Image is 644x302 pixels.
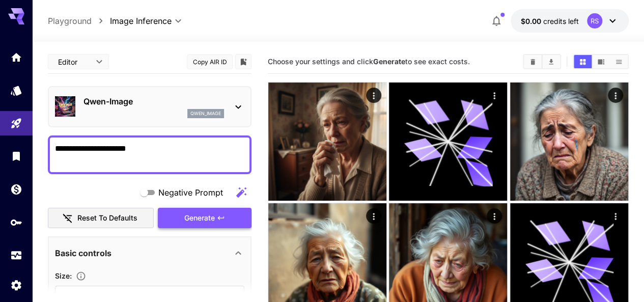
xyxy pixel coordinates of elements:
button: Clear Images [524,55,542,68]
button: Copy AIR ID [187,54,233,69]
div: Actions [608,208,623,224]
p: Basic controls [55,247,111,259]
button: Reset to defaults [48,208,154,229]
button: Generate [158,208,251,229]
div: Clear ImagesDownload All [523,54,561,69]
span: Editor [58,57,90,67]
div: Actions [366,208,381,224]
div: Playground [10,117,22,130]
div: Actions [608,88,623,103]
span: $0.00 [521,17,543,25]
div: RS [587,13,602,29]
img: Z [510,83,628,201]
div: Actions [366,88,381,103]
p: qwen_image [190,110,221,117]
div: API Keys [10,216,22,229]
button: Download All [542,55,560,68]
b: Generate [373,57,405,66]
button: Show images in list view [610,55,628,68]
span: Size : [55,271,72,280]
div: Library [10,150,22,162]
span: credits left [543,17,579,25]
img: 9k= [268,83,386,201]
div: Qwen-Imageqwen_image [55,91,244,122]
div: Models [10,84,22,97]
nav: breadcrumb [48,15,110,27]
div: Home [10,51,22,64]
span: Image Inference [110,15,172,27]
span: Generate [184,212,215,225]
button: Show images in video view [592,55,610,68]
button: Adjust the dimensions of the generated image by specifying its width and height in pixels, or sel... [72,271,90,281]
button: $0.00RS [511,9,629,33]
div: Actions [487,88,502,103]
div: Wallet [10,183,22,196]
a: Playground [48,15,92,27]
span: Choose your settings and click to see exact costs. [268,57,470,66]
div: Actions [487,208,502,224]
div: Show images in grid viewShow images in video viewShow images in list view [573,54,629,69]
div: Settings [10,279,22,291]
p: Qwen-Image [83,95,224,107]
span: Negative Prompt [158,186,223,199]
div: Basic controls [55,241,244,265]
div: Usage [10,249,22,262]
button: Add to library [239,56,248,68]
div: $0.00 [521,16,579,26]
button: Show images in grid view [574,55,592,68]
